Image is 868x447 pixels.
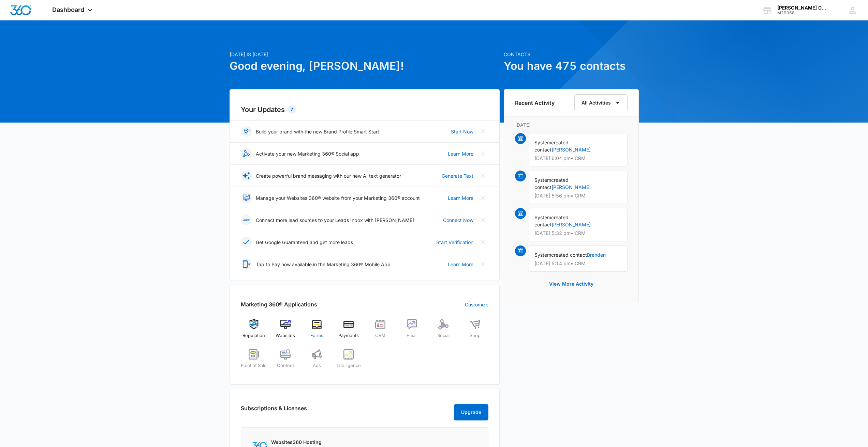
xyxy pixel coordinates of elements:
h1: You have 475 contacts [504,58,639,74]
span: created contact [551,252,587,258]
span: System [534,140,551,145]
button: Close [477,259,488,270]
p: Build your brand with the new Brand Profile Smart Start [256,128,379,135]
span: System [534,214,551,220]
h1: Good evening, [PERSON_NAME]! [230,58,500,74]
p: [DATE] 5:56 pm • CRM [534,193,622,198]
button: Close [477,237,488,248]
a: [PERSON_NAME] [551,147,591,153]
span: Point of Sale [241,362,267,369]
button: Upgrade [454,404,488,420]
span: Payments [338,332,359,339]
h2: Subscriptions & Licenses [241,404,307,418]
p: Activate your new Marketing 360® Social app [256,150,359,157]
p: [DATE] 5:32 pm • CRM [534,231,622,236]
span: System [534,177,551,183]
p: [DATE] 6:04 pm • CRM [534,156,622,161]
p: Connect more lead sources to your Leads Inbox with [PERSON_NAME] [256,217,414,224]
span: System [534,252,551,258]
span: Ads [313,362,321,369]
a: Reputation [241,319,267,344]
span: created contact [534,177,569,190]
a: Email [399,319,425,344]
p: Manage your Websites 360® website from your Marketing 360® account [256,194,420,202]
a: Shop [462,319,488,344]
a: Learn More [448,261,473,268]
a: Ads [304,349,330,374]
a: Content [272,349,298,374]
h2: Marketing 360® Applications [241,300,317,308]
span: Shop [470,332,481,339]
p: Tap to Pay now available in the Marketing 360® Mobile App [256,261,391,268]
button: Close [477,170,488,181]
p: Create powerful brand messaging with our new AI text generator [256,172,401,179]
div: 7 [288,106,296,114]
a: Websites [272,319,298,344]
span: Forms [310,332,323,339]
a: Social [430,319,457,344]
button: Close [477,148,488,159]
h6: Recent Activity [515,99,555,107]
span: CRM [375,332,385,339]
a: Payments [336,319,362,344]
a: Learn More [448,194,473,202]
a: Brenden [587,252,606,258]
p: Websites360 Hosting [271,438,355,446]
a: [PERSON_NAME] [551,184,591,190]
a: [PERSON_NAME] [551,222,591,227]
span: Reputation [242,332,265,339]
a: Start Verification [436,239,473,246]
span: Social [437,332,450,339]
a: Intelligence [336,349,362,374]
button: Close [477,214,488,225]
h2: Your Updates [241,105,488,115]
button: Close [477,192,488,203]
a: Start Now [451,128,473,135]
p: Get Google Guaranteed and get more leads [256,239,353,246]
span: Dashboard [52,6,84,13]
a: Learn More [448,150,473,157]
span: Intelligence [337,362,361,369]
span: created contact [534,214,569,227]
a: Generate Text [442,172,473,179]
a: Forms [304,319,330,344]
span: Content [277,362,294,369]
p: Contacts [504,51,639,58]
span: created contact [534,140,569,153]
p: [DATE] [515,121,628,128]
p: [DATE] is [DATE] [230,51,500,58]
span: Websites [276,332,295,339]
a: Connect Now [443,217,473,224]
div: account name [777,5,827,11]
span: Email [407,332,417,339]
a: Point of Sale [241,349,267,374]
p: [DATE] 5:14 pm • CRM [534,261,622,266]
button: View More Activity [542,276,600,292]
a: Customize [465,301,488,308]
button: All Activities [574,94,628,111]
div: account id [777,11,827,15]
button: Close [477,126,488,137]
a: CRM [367,319,394,344]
